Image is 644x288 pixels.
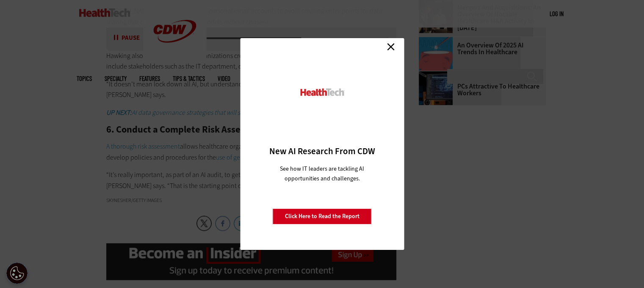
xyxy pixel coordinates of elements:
[6,263,28,284] div: Cookie Settings
[6,263,28,284] button: Open Preferences
[270,164,374,183] p: See how IT leaders are tackling AI opportunities and challenges.
[273,208,372,224] a: Click Here to Read the Report
[384,40,397,53] a: Close
[299,88,345,97] img: HealthTech_0.png
[255,145,389,157] h3: New AI Research From CDW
